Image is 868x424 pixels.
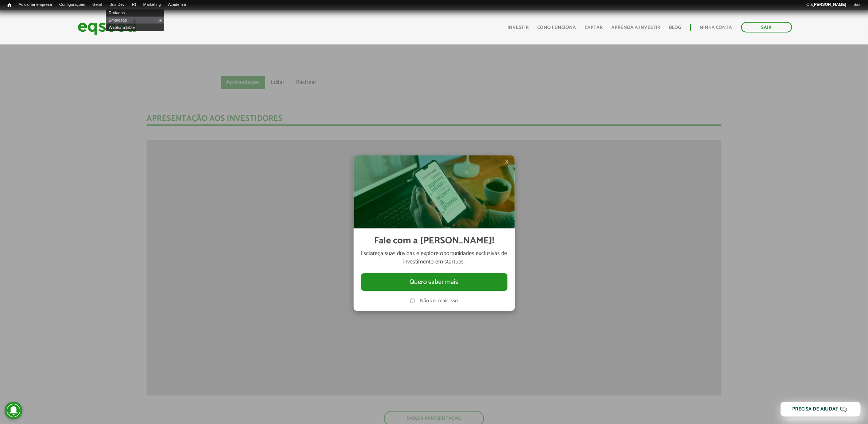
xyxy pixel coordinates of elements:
[361,250,507,266] p: Esclareça suas dúvidas e explore oportunidades exclusivas de investimento em startups.
[78,18,136,37] img: EqSeed
[741,22,792,32] a: Sair
[106,2,128,8] a: Bus Dev
[361,273,507,291] button: Quero saber mais
[7,3,11,8] span: Início
[140,2,164,8] a: Marketing
[538,25,576,30] a: Como funciona
[612,25,661,30] a: Aprenda a investir
[89,2,106,8] a: Geral
[374,236,494,246] h2: Fale com a [PERSON_NAME]!
[56,2,89,8] a: Configurações
[669,25,681,30] a: Blog
[128,2,140,8] a: RI
[803,2,850,8] a: Olá[PERSON_NAME]
[850,2,864,8] a: Sair
[700,25,732,30] a: Minha conta
[4,2,15,9] a: Início
[106,9,164,16] a: Rodadas
[354,155,515,228] img: Imagem celular
[508,25,529,30] a: Investir
[505,157,509,166] span: ×
[164,2,190,8] a: Academia
[585,25,603,30] a: Captar
[420,298,458,304] label: Não ver mais isso
[15,2,56,8] a: Adicionar empresa
[813,2,846,7] strong: [PERSON_NAME]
